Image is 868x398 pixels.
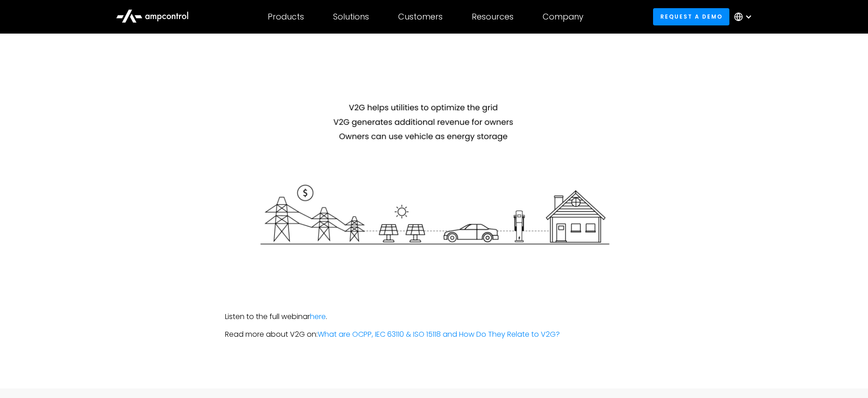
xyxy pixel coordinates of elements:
[472,12,514,22] div: Resources
[225,295,643,305] p: ‍
[333,12,369,22] div: Solutions
[543,12,584,22] div: Company
[310,311,326,322] a: here
[398,12,443,22] div: Customers
[653,8,729,25] a: Request a demo
[225,329,643,339] p: Read more about V2G on:
[268,12,304,22] div: Products
[225,312,643,322] p: Listen to the full webinar .
[225,60,643,269] img: Benefits of vehicle-to-grid (V2G) for electric cars
[318,329,560,339] a: What are OCPP, IEC 63110 & ISO 15118 and How Do They Relate to V2G?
